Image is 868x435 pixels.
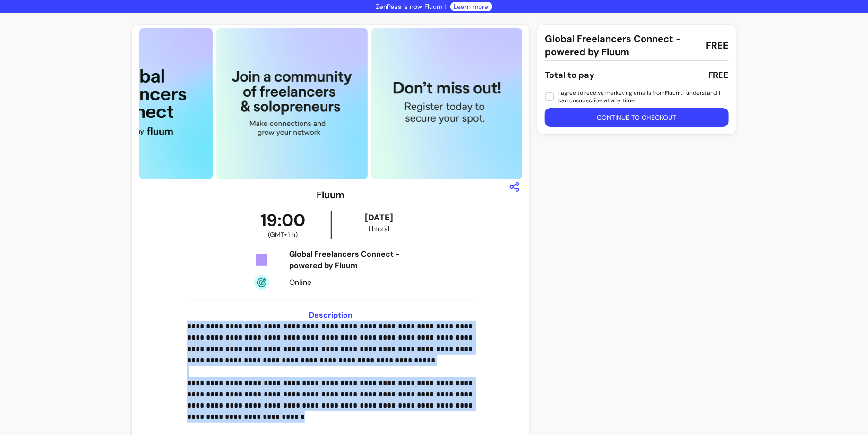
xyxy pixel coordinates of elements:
[290,249,424,271] div: Global Freelancers Connect - powered by Fluum
[235,211,331,239] div: 19:00
[254,252,269,268] img: Tickets Icon
[317,188,344,201] h3: Fluum
[706,39,729,52] span: FREE
[216,28,368,179] img: https://d3pz9znudhj10h.cloudfront.net/aee2e147-fbd8-4818-a12f-606c309470ab
[454,2,489,11] a: Learn more
[334,224,425,234] div: 1 h total
[61,28,213,179] img: https://d3pz9znudhj10h.cloudfront.net/00946753-bc9b-4216-846f-eac31ade132c
[376,2,447,11] p: ZenPass is now Fluum !
[187,310,474,321] h3: Description
[371,28,523,179] img: https://d3pz9znudhj10h.cloudfront.net/9d95b61e-433c-466e-8f72-0c6ec8aff819
[290,277,424,288] div: Online
[545,68,594,82] div: Total to pay
[268,230,298,239] span: ( GMT+1 h )
[334,211,425,224] div: [DATE]
[545,32,698,59] span: Global Freelancers Connect - powered by Fluum
[708,68,729,82] div: FREE
[545,108,729,127] button: Continue to checkout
